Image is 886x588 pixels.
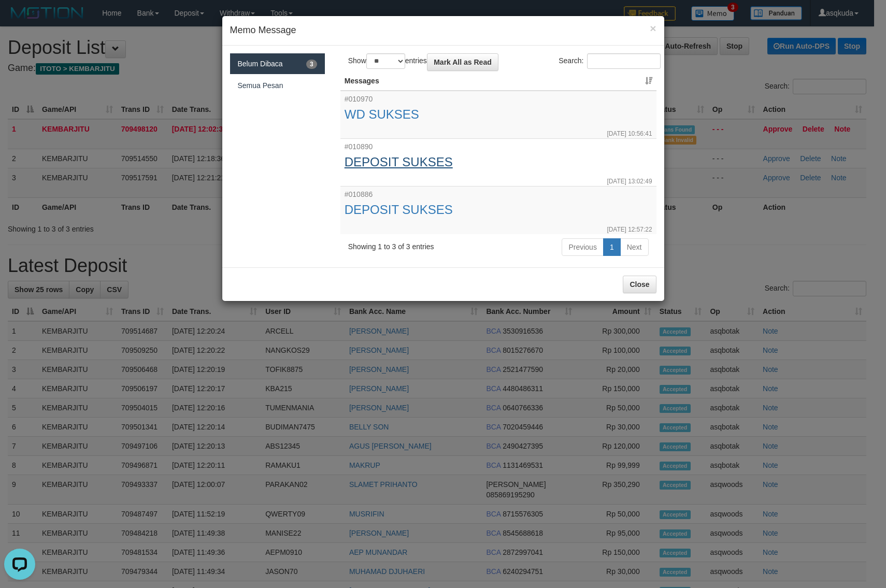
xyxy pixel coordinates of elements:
[348,237,491,252] div: Showing 1 to 3 of 3 entries
[587,53,661,69] input: Search:
[230,25,296,35] span: Memo Message
[345,141,652,152] p: #010890
[607,225,652,234] small: [DATE] 12:57:22
[306,60,317,69] span: 3
[559,53,648,69] label: Search:
[562,238,603,256] a: Previous
[603,238,621,256] a: 1
[340,71,656,91] th: Messages: activate to sort column ascending
[607,177,652,186] small: [DATE] 13:02:49
[345,189,652,199] p: #010886
[650,23,656,34] button: Close
[607,130,652,138] small: [DATE] 10:56:41
[345,108,652,121] a: WD SUKSES
[4,4,35,35] button: Open LiveChat chat widget
[427,53,498,71] a: Mark All as Read
[620,238,649,256] a: Next
[230,53,325,74] a: Belum Dibaca3
[230,75,325,96] a: Semua Pesan
[434,58,492,66] span: Mark All as Read
[650,22,656,34] span: ×
[623,276,656,293] button: Close
[348,53,411,69] label: Show entries
[345,94,652,104] p: #010970
[345,155,652,169] a: DEPOSIT SUKSES
[366,53,405,69] select: Showentries
[345,203,652,217] a: DEPOSIT SUKSES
